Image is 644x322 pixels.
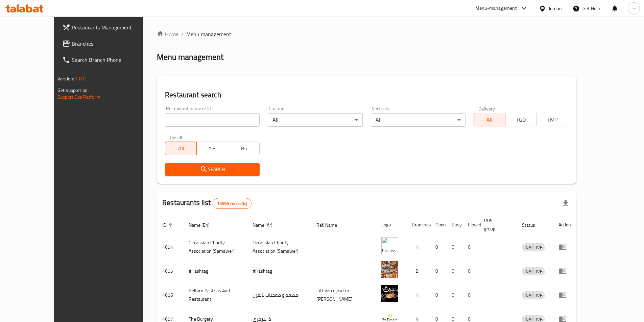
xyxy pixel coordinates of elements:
span: INACTIVE [522,292,545,299]
th: Closed [462,215,479,235]
a: Support.OpsPlatform [57,93,100,101]
td: 0 [430,259,446,283]
h2: Menu management [157,52,223,63]
span: Restaurants Management [72,23,156,31]
div: All [268,113,362,127]
h2: Restaurant search [165,90,568,100]
td: 0 [430,283,446,307]
a: Search Branch Phone [57,52,162,68]
label: Delivery [478,106,495,111]
th: Branches [406,215,430,235]
div: Menu-management [475,4,517,13]
td: ​Circassian ​Charity ​Association​ (Samawer) [247,235,311,259]
div: Total records count [213,198,252,209]
a: Home [157,30,178,38]
img: #Hashtag [381,261,398,278]
button: No [228,142,260,155]
label: Upsell [170,135,182,140]
span: e [633,5,635,12]
span: TGO [508,115,534,125]
span: Version: [57,74,74,83]
div: INACTIVE [522,267,545,275]
td: #Hashtag [247,259,311,283]
button: All [165,142,197,155]
div: Jordan [549,5,562,12]
td: مطعم و معجنات [PERSON_NAME] [311,283,376,307]
td: 4656 [157,283,183,307]
th: Busy [446,215,462,235]
span: INACTIVE [522,268,545,275]
td: 0 [446,259,462,283]
span: INACTIVE [522,244,545,251]
span: POS group [484,217,508,233]
span: Search Branch Phone [72,56,156,64]
span: No [231,144,257,153]
input: Search for restaurant name or ID.. [165,113,260,127]
span: Ref. Name [316,221,346,229]
td: ​Circassian ​Charity ​Association​ (Samawer) [183,235,247,259]
span: Yes [199,144,225,153]
td: 0 [462,235,479,259]
a: Branches [57,35,162,52]
button: Yes [196,142,228,155]
span: Branches [72,40,156,48]
span: Name (En) [189,221,218,229]
span: All [477,115,503,125]
td: #Hashtag [183,259,247,283]
td: 0 [446,235,462,259]
td: 4654 [157,235,183,259]
td: 0 [462,283,479,307]
a: Restaurants Management [57,19,162,35]
button: TGO [505,113,537,126]
span: Menu management [186,30,231,38]
button: All [474,113,505,126]
th: Action [553,215,576,235]
li: / [181,30,184,38]
div: Menu [558,243,571,251]
td: Belfurn Pastries And Restaurant [183,283,247,307]
img: Belfurn Pastries And Restaurant [381,285,398,302]
div: Menu [558,291,571,299]
td: 0 [446,283,462,307]
img: ​Circassian ​Charity ​Association​ (Samawer) [381,237,398,254]
span: ID [162,221,175,229]
span: TMP [540,115,566,125]
h2: Restaurants list [162,198,252,209]
td: 0 [430,235,446,259]
span: Status [522,221,544,229]
span: 15556 record(s) [213,200,251,207]
td: مطعم و معجنات بالفرن [247,283,311,307]
th: Logo [376,215,406,235]
td: 4655 [157,259,183,283]
th: Open [430,215,446,235]
button: TMP [536,113,568,126]
span: Search [170,165,254,174]
td: 1 [406,283,430,307]
span: All [168,144,194,153]
span: 1.0.0 [75,74,86,83]
div: Menu [558,267,571,275]
div: Export file [557,195,574,212]
span: Name (Ar) [253,221,281,229]
td: 2 [406,259,430,283]
div: INACTIVE [522,243,545,251]
button: Search [165,163,260,176]
td: 1 [406,235,430,259]
nav: breadcrumb [157,30,576,38]
div: All [371,113,466,127]
span: Get support on: [57,86,89,95]
td: 0 [462,259,479,283]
